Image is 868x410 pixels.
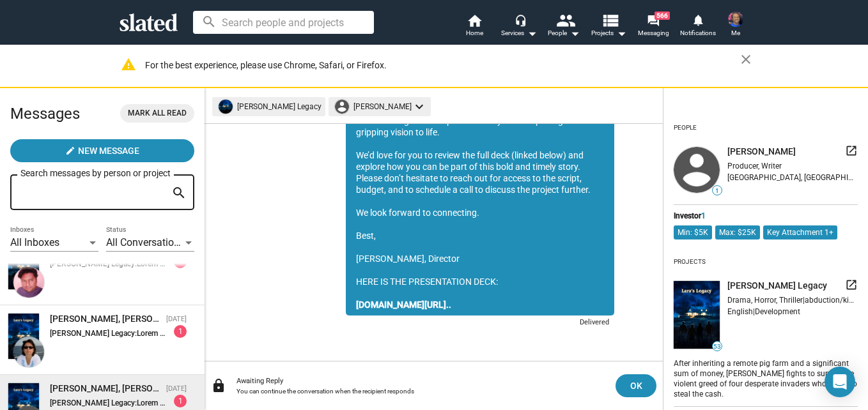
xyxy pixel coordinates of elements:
div: You can continue the conversation when the recipient responds [236,388,605,395]
img: Nancy NeSmith [13,337,44,367]
button: People [541,13,586,41]
div: Services [501,26,537,41]
mat-icon: notifications [692,13,704,26]
div: For the best experience, please use Chrome, Safari, or Firefox. [145,57,741,74]
span: | [803,296,805,305]
h2: Messages [10,98,80,129]
a: 566Messaging [631,13,676,41]
mat-chip: [PERSON_NAME] [329,97,431,116]
span: Development [755,307,800,316]
div: Producer, Writer [727,162,858,171]
button: New Message [10,139,194,162]
span: [PERSON_NAME] Legacy [727,280,827,292]
mat-icon: people [556,11,575,29]
div: Delivered [572,315,614,331]
div: Nancy NeSmith, Lara's Legacy [50,313,161,325]
div: People [674,119,697,137]
div: 1 [174,395,187,407]
input: Search people and projects [193,11,374,34]
mat-chip: Min: $5K [674,225,712,239]
img: undefined [674,281,720,349]
mat-icon: arrow_drop_down [614,26,629,41]
div: [GEOGRAPHIC_DATA], [GEOGRAPHIC_DATA], [GEOGRAPHIC_DATA] [727,173,858,182]
mat-icon: close [738,52,754,67]
time: [DATE] [166,315,187,323]
button: Services [497,13,541,41]
span: Drama, Horror, Thriller [727,296,803,305]
a: Notifications [676,13,720,41]
button: Projects [586,13,631,41]
span: 53 [713,343,722,351]
span: English [727,307,753,316]
span: Projects [591,26,626,41]
mat-icon: search [171,183,187,203]
mat-icon: home [467,13,482,28]
span: Messaging [638,26,669,41]
a: [DOMAIN_NAME][URL].. [356,300,451,310]
div: Open Intercom Messenger [825,367,855,397]
span: Me [731,26,740,41]
img: Horace Wilson [728,11,743,27]
mat-icon: headset_mic [515,14,526,26]
div: 1 [174,325,187,338]
a: Home [452,13,497,41]
span: All Conversations [106,236,185,248]
span: New Message [78,139,139,162]
div: Projects [674,253,706,271]
div: After inheriting a remote pig farm and a significant sum of money, [PERSON_NAME] fights to surviv... [674,356,858,400]
span: 1 [701,211,706,220]
mat-icon: launch [845,144,858,157]
span: 1 [713,187,722,195]
mat-chip: Key Attachment 1+ [763,225,837,239]
mat-icon: arrow_drop_down [567,26,582,41]
button: Horace WilsonMe [720,9,751,42]
span: Home [466,26,483,41]
div: Investor [674,211,858,220]
mat-icon: lock [211,378,226,393]
mat-icon: create [65,146,75,156]
button: Mark all read [120,104,194,123]
span: [PERSON_NAME] [727,146,796,158]
mat-icon: forum [647,14,659,26]
span: OK [626,374,646,397]
span: All Inboxes [10,236,59,248]
div: Dustin Puttuck, Lara's Legacy [50,383,161,395]
mat-icon: launch [845,278,858,291]
span: Mark all read [128,107,187,120]
mat-chip: Max: $25K [715,225,760,239]
span: Notifications [680,26,716,41]
mat-icon: keyboard_arrow_down [412,99,427,114]
strong: [PERSON_NAME] Legacy: [50,329,137,338]
button: OK [616,374,656,397]
div: Awaiting Reply [236,377,605,385]
img: Alok Kumar Gahlot [13,267,44,298]
span: | [753,307,755,316]
strong: [PERSON_NAME] Legacy: [50,399,137,407]
div: People [548,26,580,41]
mat-icon: warning [121,57,136,72]
img: Lara's Legacy [8,314,39,359]
time: [DATE] [166,384,187,393]
mat-icon: view_list [601,11,619,29]
mat-icon: arrow_drop_down [524,26,539,41]
span: 566 [655,11,670,20]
